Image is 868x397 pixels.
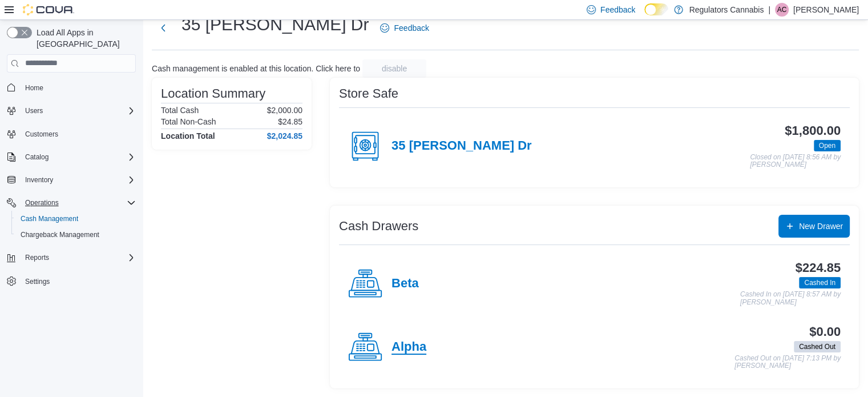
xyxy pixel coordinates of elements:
span: Feedback [394,22,429,34]
span: Chargeback Management [21,230,99,239]
button: disable [362,59,426,78]
h4: $2,024.85 [267,131,302,141]
button: Inventory [21,173,58,187]
span: Customers [25,130,58,139]
h6: Total Non-Cash [161,117,216,126]
span: Catalog [25,153,49,162]
span: disable [382,63,407,74]
span: Operations [25,198,59,207]
span: Inventory [25,175,53,185]
span: Settings [25,277,50,286]
a: Home [21,81,48,95]
span: Operations [21,196,136,210]
p: Closed on [DATE] 8:56 AM by [PERSON_NAME] [750,154,841,169]
button: Chargeback Management [11,227,140,243]
p: $2,000.00 [267,106,302,115]
button: Users [21,104,47,118]
p: $24.85 [278,117,302,126]
button: Cash Management [11,211,140,227]
h3: $0.00 [809,325,841,339]
p: Cash management is enabled at this location. Click here to [152,64,360,73]
img: Cova [23,4,74,15]
h3: $224.85 [796,261,841,275]
span: Users [21,104,136,118]
button: Operations [21,196,63,210]
button: Users [2,103,140,119]
a: Customers [21,127,63,141]
h3: Location Summary [161,87,265,101]
p: [PERSON_NAME] [793,3,859,17]
p: Cashed Out on [DATE] 7:13 PM by [PERSON_NAME] [734,355,841,370]
p: Regulators Cannabis [689,3,764,17]
button: Reports [21,251,54,264]
h4: 35 [PERSON_NAME] Dr [391,139,532,154]
span: Catalog [21,150,136,164]
span: Reports [21,251,136,264]
span: Settings [21,274,136,288]
span: Cashed In [804,278,835,288]
a: Cash Management [16,212,83,226]
button: Customers [2,126,140,142]
span: Home [25,83,43,93]
h4: Location Total [161,131,215,141]
span: Chargeback Management [16,228,136,242]
h3: $1,800.00 [785,124,841,138]
span: Reports [25,253,49,262]
button: Inventory [2,172,140,188]
button: Settings [2,272,140,289]
span: Users [25,106,43,115]
span: Cashed In [799,277,841,288]
span: Inventory [21,173,136,187]
h3: Store Safe [339,87,398,101]
div: Ashlee Campeau [775,3,789,17]
h3: Cash Drawers [339,219,418,233]
button: Next [152,17,175,39]
button: Catalog [2,149,140,165]
button: Home [2,79,140,96]
button: New Drawer [778,215,850,238]
span: Home [21,81,136,95]
a: Feedback [376,17,433,39]
button: Reports [2,250,140,266]
button: Operations [2,195,140,211]
a: Chargeback Management [16,228,104,242]
a: Settings [21,275,54,288]
span: Cash Management [21,214,78,223]
span: Cashed Out [794,341,841,352]
span: Open [814,140,841,151]
span: New Drawer [799,220,843,232]
p: | [768,3,770,17]
span: AC [777,3,787,17]
button: Catalog [21,150,53,164]
span: Cashed Out [799,342,835,352]
h6: Total Cash [161,106,199,115]
input: Dark Mode [644,3,668,15]
span: Cash Management [16,212,136,226]
nav: Complex example [7,75,136,319]
h1: 35 [PERSON_NAME] Dr [181,13,369,36]
span: Feedback [600,4,635,15]
span: Customers [21,127,136,141]
h4: Beta [391,276,419,291]
span: Load All Apps in [GEOGRAPHIC_DATA] [32,27,136,50]
p: Cashed In on [DATE] 8:57 AM by [PERSON_NAME] [740,291,841,306]
span: Open [819,141,835,151]
h4: Alpha [391,340,426,355]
